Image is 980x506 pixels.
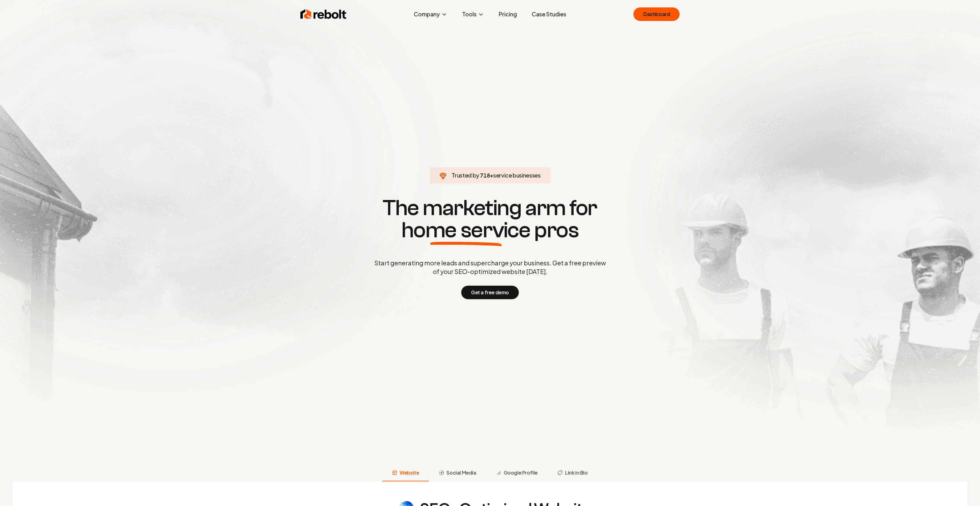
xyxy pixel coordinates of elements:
span: Website [400,469,419,476]
img: Rebolt Logo [300,8,347,20]
span: 718 [480,171,490,180]
button: Tools [457,8,489,20]
button: Link in Bio [547,465,598,481]
a: Dashboard [633,7,680,21]
a: Case Studies [527,8,571,20]
p: Start generating more leads and supercharge your business. Get a free preview of your SEO-optimiz... [373,259,607,276]
button: Website [382,465,429,481]
span: Link in Bio [565,469,588,476]
span: Google Profile [504,469,538,476]
span: home service [401,219,531,241]
h1: The marketing arm for pros [342,197,638,241]
button: Company [409,8,452,20]
span: Trusted by [452,172,479,179]
a: Pricing [494,8,522,20]
span: service businesses [493,172,541,179]
span: + [490,172,493,179]
button: Get a free demo [461,286,519,299]
button: Social Media [429,465,486,481]
span: Social Media [446,469,476,476]
button: Google Profile [486,465,547,481]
